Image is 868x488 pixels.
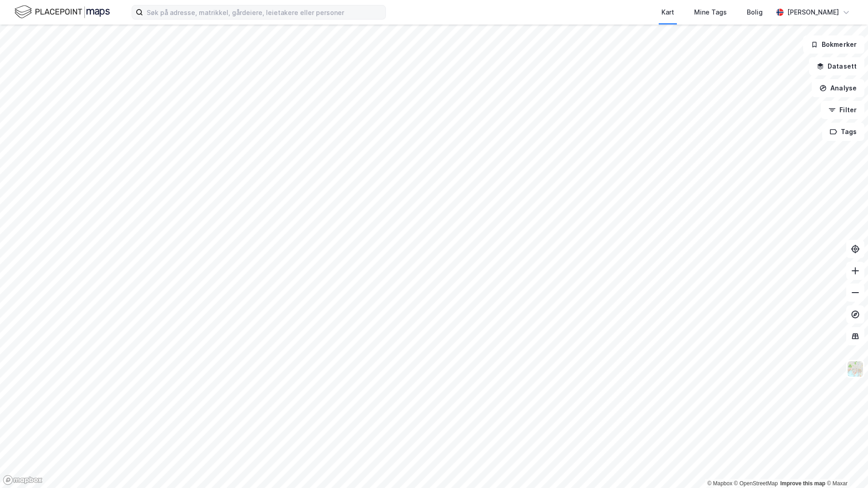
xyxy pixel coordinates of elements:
div: Bolig [747,7,763,18]
button: Analyse [812,79,864,97]
button: Datasett [809,57,864,75]
button: Filter [821,101,864,119]
div: Mine Tags [694,7,727,18]
iframe: Chat Widget [823,444,868,488]
div: Kontrollprogram for chat [823,444,868,488]
input: Søk på adresse, matrikkel, gårdeiere, leietakere eller personer [143,5,385,19]
img: Z [847,360,864,378]
div: Kart [661,7,674,18]
button: Bokmerker [803,35,864,54]
button: Tags [822,123,864,141]
a: Mapbox [707,480,732,487]
div: [PERSON_NAME] [787,7,839,18]
img: logo.f888ab2527a4732fd821a326f86c7f29.svg [15,4,110,20]
a: OpenStreetMap [734,480,778,487]
a: Improve this map [780,480,825,487]
a: Mapbox homepage [3,475,43,485]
